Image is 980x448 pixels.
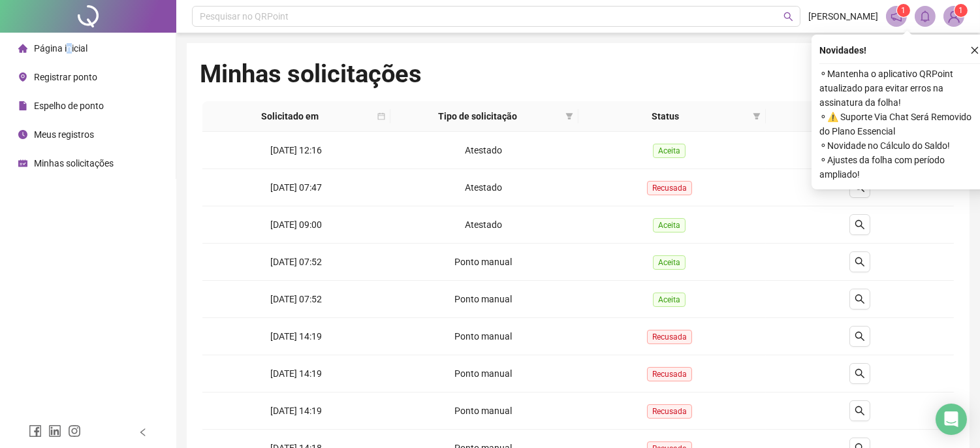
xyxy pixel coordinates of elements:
[653,218,686,232] span: Aceita
[454,368,512,379] span: Ponto manual
[955,4,968,17] sup: Atualize o seu contato no menu Meus Dados
[454,406,512,416] span: Ponto manual
[29,424,42,438] span: facebook
[897,4,910,17] sup: 1
[270,257,322,267] span: [DATE] 07:52
[750,106,763,126] span: filter
[653,293,686,307] span: Aceita
[270,368,322,379] span: [DATE] 14:19
[138,428,148,437] span: left
[647,367,692,381] span: Recusada
[270,406,322,416] span: [DATE] 14:19
[208,109,372,123] span: Solicitado em
[855,406,865,416] span: search
[454,257,512,267] span: Ponto manual
[396,109,560,123] span: Tipo de solicitação
[465,145,502,155] span: Atestado
[68,424,81,438] span: instagram
[454,331,512,342] span: Ponto manual
[891,10,902,22] span: notification
[34,101,104,111] span: Espelho de ponto
[855,368,865,379] span: search
[465,182,502,193] span: Atestado
[377,112,385,120] span: calendar
[647,181,692,195] span: Recusada
[270,145,322,155] span: [DATE] 12:16
[18,101,27,110] span: file
[270,182,322,193] span: [DATE] 07:47
[819,43,866,57] span: Novidades !
[18,44,27,53] span: home
[18,159,27,168] span: schedule
[375,106,388,126] span: calendar
[653,144,686,158] span: Aceita
[959,6,964,15] span: 1
[855,257,865,267] span: search
[18,130,27,139] span: clock-circle
[902,6,906,15] span: 1
[647,404,692,419] span: Recusada
[584,109,748,123] span: Status
[563,106,576,126] span: filter
[200,59,422,89] h1: Minhas solicitações
[34,72,97,82] span: Registrar ponto
[18,72,27,82] span: environment
[855,219,865,230] span: search
[783,12,793,22] span: search
[34,129,94,140] span: Meus registros
[855,294,865,304] span: search
[465,219,502,230] span: Atestado
[565,112,573,120] span: filter
[944,7,964,26] img: 83971
[808,9,878,24] span: [PERSON_NAME]
[270,219,322,230] span: [DATE] 09:00
[766,101,954,132] th: Detalhes
[270,294,322,304] span: [DATE] 07:52
[653,255,686,270] span: Aceita
[855,331,865,342] span: search
[34,43,87,54] span: Página inicial
[970,46,979,55] span: close
[753,112,761,120] span: filter
[270,331,322,342] span: [DATE] 14:19
[936,404,967,435] div: Open Intercom Messenger
[48,424,61,438] span: linkedin
[454,294,512,304] span: Ponto manual
[34,158,114,168] span: Minhas solicitações
[647,330,692,344] span: Recusada
[919,10,931,22] span: bell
